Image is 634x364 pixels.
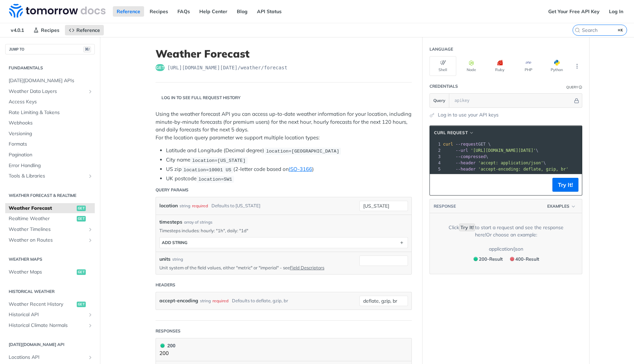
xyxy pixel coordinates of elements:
[433,180,443,190] button: Copy to clipboard
[159,255,170,263] label: units
[156,95,241,101] div: Log in to see full request history
[430,147,442,154] div: 2
[192,158,245,163] span: location=[US_STATE]
[547,203,569,209] span: Examples
[65,25,104,35] a: Reference
[433,203,456,210] button: RESPONSE
[9,162,93,169] span: Error Handling
[83,46,91,52] span: ⌘/
[76,27,100,33] span: Reference
[5,65,95,71] h2: Fundamentals
[443,142,491,147] span: GET \
[159,218,182,226] span: timesteps
[474,257,478,261] span: 200
[515,56,542,76] button: PHP
[9,141,93,148] span: Formats
[5,320,95,331] a: Historical Climate NormalsShow subpages for Historical Climate Normals
[87,237,93,243] button: Show subpages for Weather on Routes
[87,355,93,360] button: Show subpages for Locations API
[232,296,288,306] div: Defaults to deflate, gzip, br
[156,64,165,71] span: get
[9,120,93,127] span: Webhooks
[430,160,442,166] div: 4
[30,25,63,35] a: Recipes
[9,215,75,222] span: Realtime Weather
[5,235,95,245] a: Weather on RoutesShow subpages for Weather on Routes
[9,4,106,18] img: Tomorrow.io Weather API Docs
[459,224,475,231] code: Try It!
[9,77,93,84] span: [DATE][DOMAIN_NAME] APIs
[9,269,75,276] span: Weather Maps
[5,118,95,128] a: Webhooks
[9,173,86,180] span: Tools & Libraries
[616,27,625,34] kbd: ⌘K
[5,341,95,348] h2: [DATE][DOMAIN_NAME] API
[9,109,93,116] span: Rate Limiting & Tokens
[41,27,59,33] span: Recipes
[566,85,582,90] div: QueryInformation
[478,167,568,172] span: 'accept-encoding: deflate, gzip, br'
[552,178,578,192] button: Try It!
[159,201,178,211] label: location
[456,148,468,153] span: --url
[470,148,536,153] span: '[URL][DOMAIN_NAME][DATE]'
[9,237,86,244] span: Weather on Routes
[160,237,408,248] button: ADD string
[489,245,523,253] div: application/json
[429,46,453,52] div: Language
[77,206,86,211] span: get
[156,282,175,288] div: Headers
[146,6,172,17] a: Recipes
[443,148,539,153] span: \
[5,44,95,54] button: JUMP TO⌘/
[253,6,285,17] a: API Status
[443,142,453,147] span: curl
[156,110,412,141] p: Using the weather forecast API you can access up-to-date weather information for your location, i...
[429,56,456,76] button: Shell
[5,76,95,86] a: [DATE][DOMAIN_NAME] APIs
[77,302,86,307] span: get
[162,240,187,245] div: ADD string
[430,166,442,172] div: 5
[9,226,86,233] span: Weather Timelines
[167,64,287,71] span: https://api.tomorrow.io/v4/weather/forecast
[198,176,232,182] span: location=SW1
[515,256,539,262] span: 400 - Result
[290,265,324,270] a: Field Descriptors
[5,161,95,171] a: Error Handling
[510,257,514,261] span: 400
[211,201,260,211] div: Defaults to [US_STATE]
[5,129,95,139] a: Versioning
[433,97,445,104] span: Query
[5,352,95,363] a: Locations APIShow subpages for Locations API
[9,88,86,95] span: Weather Data Layers
[5,139,95,149] a: Formats
[5,171,95,181] a: Tools & LibrariesShow subpages for Tools & Libraries
[159,296,198,306] label: accept-encoding
[160,344,165,348] span: 200
[9,354,86,361] span: Locations API
[9,301,75,308] span: Weather Recent History
[87,312,93,318] button: Show subpages for Historical API
[430,154,442,160] div: 3
[456,161,476,165] span: --header
[113,6,144,17] a: Reference
[159,342,408,357] button: 200 200200
[200,296,211,306] div: string
[544,6,603,17] a: Get Your Free API Key
[87,227,93,232] button: Show subpages for Weather Timelines
[451,94,573,107] input: apikey
[573,97,580,104] button: Hide
[5,288,95,295] h2: Historical Weather
[172,256,183,262] div: string
[430,141,442,147] div: 1
[5,203,95,214] a: Weather Forecastget
[166,147,412,155] li: Latitude and Longitude (Decimal degree)
[156,187,189,193] div: Query Params
[159,349,175,357] p: 200
[289,166,312,172] a: ISO-3166
[478,161,543,165] span: 'accept: application/json'
[174,6,194,17] a: FAQs
[159,227,408,234] p: Timesteps includes: hourly: "1h", daily: "1d"
[456,154,486,159] span: --compressed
